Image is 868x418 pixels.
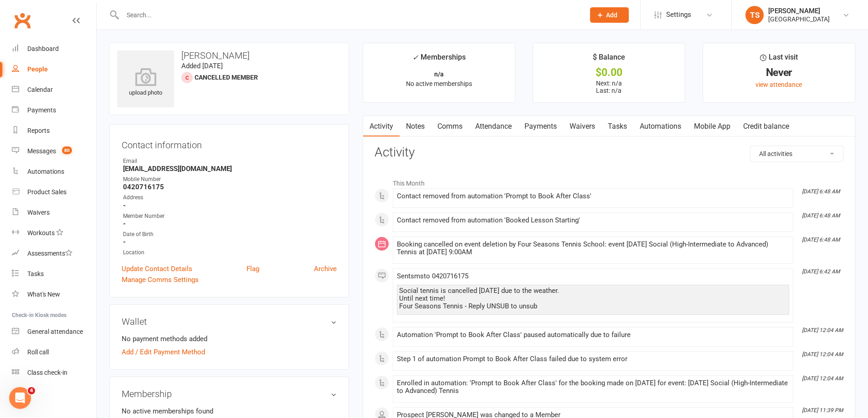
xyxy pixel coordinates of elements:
a: Tasks [601,116,633,137]
a: Waivers [563,116,601,137]
div: Automations [27,168,64,175]
i: ✓ [412,53,418,62]
a: Waivers [12,202,96,223]
div: Messages [27,147,56,155]
a: Activity [363,116,400,137]
div: Booking cancelled on event deletion by Four Seasons Tennis School: event [DATE] Social (High-Inte... [397,241,789,256]
h3: Wallet [122,317,337,327]
div: What's New [27,291,60,298]
span: 80 [62,146,72,154]
i: [DATE] 12:04 AM [802,375,843,382]
div: $0.00 [541,68,677,77]
span: No active memberships [406,80,472,87]
h3: Activity [375,146,843,160]
a: Product Sales [12,182,96,202]
span: Settings [666,5,691,25]
p: No active memberships found [122,406,337,417]
div: Assessments [27,250,72,257]
div: Date of Birth [123,230,337,239]
strong: 0420716175 [123,183,337,191]
a: Messages 80 [12,141,96,161]
p: Next: n/a Last: n/a [541,80,677,94]
i: [DATE] 12:04 AM [802,327,843,333]
div: Waivers [27,209,50,216]
div: Location [123,248,337,257]
div: Product Sales [27,188,67,196]
a: Workouts [12,223,96,243]
div: Calendar [27,86,53,93]
a: Comms [431,116,469,137]
div: Social tennis is cancelled [DATE] due to the weather. Until next time! Four Seasons Tennis - Repl... [399,287,787,310]
div: Email [123,157,337,166]
i: [DATE] 12:04 AM [802,351,843,358]
div: Automation 'Prompt to Book After Class' paused automatically due to failure [397,331,789,339]
time: Added [DATE] [181,62,223,70]
div: Reports [27,127,50,134]
div: Enrolled in automation: 'Prompt to Book After Class' for the booking made on [DATE] for event: [D... [397,379,789,395]
a: Tasks [12,264,96,284]
a: Roll call [12,342,96,363]
a: Dashboard [12,39,96,59]
a: Manage Comms Settings [122,274,199,285]
strong: - [123,220,337,228]
div: Workouts [27,229,55,237]
div: Step 1 of automation Prompt to Book After Class failed due to system error [397,355,789,363]
strong: n/a [434,71,444,78]
div: upload photo [117,68,174,98]
a: Credit balance [737,116,796,137]
div: Address [123,193,337,202]
div: Contact removed from automation 'Booked Lesson Starting' [397,217,789,224]
a: view attendance [755,81,802,88]
a: Flag [247,263,259,274]
div: Memberships [412,51,466,68]
div: Last visit [760,51,798,68]
div: Mobile Number [123,175,337,184]
div: Roll call [27,348,49,356]
span: Add [606,11,617,19]
strong: [EMAIL_ADDRESS][DOMAIN_NAME] [123,165,337,173]
i: [DATE] 6:48 AM [802,188,840,195]
a: Archive [314,263,337,274]
span: Sent sms to 0420716175 [397,272,468,280]
strong: - [123,238,337,246]
a: Automations [12,161,96,182]
iframe: Intercom live chat [9,387,31,409]
div: TS [745,6,764,24]
li: This Month [375,174,843,188]
div: Contact removed from automation 'Prompt to Book After Class' [397,192,789,200]
input: Search... [120,9,578,21]
div: People [27,65,48,73]
i: [DATE] 11:39 PM [802,407,843,413]
div: Dashboard [27,45,59,52]
a: People [12,59,96,80]
i: [DATE] 6:48 AM [802,212,840,219]
a: What's New [12,284,96,305]
a: Notes [400,116,431,137]
h3: [PERSON_NAME] [117,50,341,60]
a: Assessments [12,243,96,264]
div: General attendance [27,328,83,335]
div: Payments [27,106,56,114]
a: Reports [12,121,96,141]
a: Update Contact Details [122,263,192,274]
a: Clubworx [11,9,34,32]
a: Class kiosk mode [12,363,96,383]
div: Class check-in [27,369,67,376]
h3: Contact information [122,136,337,150]
li: No payment methods added [122,333,337,344]
button: Add [590,7,629,23]
span: 4 [28,387,35,394]
div: [GEOGRAPHIC_DATA] [768,15,830,23]
a: Mobile App [688,116,737,137]
a: Attendance [469,116,518,137]
a: Payments [518,116,563,137]
div: $ Balance [593,51,625,68]
a: Add / Edit Payment Method [122,347,205,358]
strong: - [123,201,337,210]
i: [DATE] 6:48 AM [802,237,840,243]
div: Never [711,68,847,77]
a: Automations [633,116,688,137]
div: Tasks [27,270,44,277]
a: General attendance kiosk mode [12,322,96,342]
h3: Membership [122,389,337,399]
